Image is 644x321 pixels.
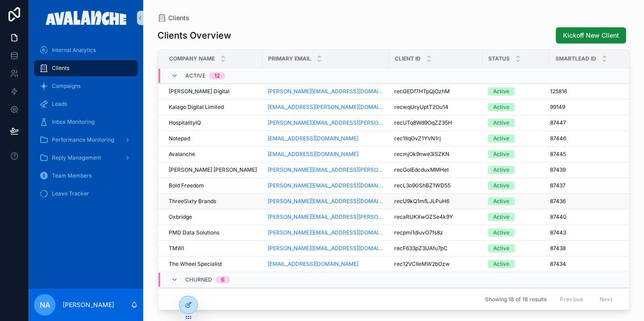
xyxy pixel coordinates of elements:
[394,88,450,95] span: recGEDf7HTpQjOzhM
[52,118,94,126] span: Inbox Monitoring
[488,229,544,237] a: Active
[169,119,201,126] span: HospitalityIQ
[550,245,566,252] span: 87438
[52,190,89,197] span: Leave Tracker
[550,104,631,111] a: 99149
[394,88,477,95] a: recGEDf7HTpQjOzhM
[493,213,509,221] div: Active
[550,151,566,158] span: 87445
[169,198,257,205] a: ThreeSixty Brands
[40,299,50,310] span: NA
[394,182,451,189] span: recL3o90ShBZ1WD55
[268,260,384,268] a: [EMAIL_ADDRESS][DOMAIN_NAME]
[550,229,631,236] a: 87443
[268,198,384,205] a: [PERSON_NAME][EMAIL_ADDRESS][DOMAIN_NAME]
[268,213,384,221] a: [PERSON_NAME][EMAIL_ADDRESS][PERSON_NAME][DOMAIN_NAME]
[268,151,358,158] a: [EMAIL_ADDRESS][DOMAIN_NAME]
[214,72,220,79] div: 12
[493,150,509,158] div: Active
[52,47,96,54] span: Internal Analytics
[488,244,544,252] a: Active
[394,198,477,205] a: recU9kQ1mfLJLPuH6
[221,276,225,283] div: 6
[169,198,216,205] span: ThreeSixty Brands
[34,78,138,94] a: Campaigns
[63,300,114,309] p: [PERSON_NAME]
[493,182,509,190] div: Active
[550,166,566,174] span: 87439
[169,119,257,126] a: HospitalityIQ
[169,104,224,111] span: Kalago Digital Limited
[550,229,566,236] span: 87443
[169,229,257,236] a: PMD Data Solutions
[488,119,544,127] a: Active
[169,260,222,268] span: The Wheel Specialist
[394,119,477,126] a: recUTq8Wd9OqZZ35H
[394,229,443,236] span: recpmi1diuvO7fs8z
[488,166,544,174] a: Active
[488,134,544,143] a: Active
[563,31,619,40] span: Kickoff New Client
[394,245,448,252] span: recF633pZ3UAfu7pC
[185,72,205,79] span: Active
[52,172,92,179] span: Team Members
[394,166,449,174] span: recGolEdcduxMMHet
[550,119,631,126] a: 87447
[394,182,477,189] a: recL3o90ShBZ1WD55
[46,11,127,25] img: App logo
[268,229,384,236] a: [PERSON_NAME][EMAIL_ADDRESS][DOMAIN_NAME]
[395,55,421,62] span: Client ID
[550,213,567,221] span: 87440
[550,104,565,111] span: 99149
[268,245,384,252] a: [PERSON_NAME][EMAIL_ADDRESS][DOMAIN_NAME]
[550,88,567,95] span: 125816
[268,119,384,126] a: [PERSON_NAME][EMAIL_ADDRESS][PERSON_NAME][DOMAIN_NAME]
[268,88,384,95] a: [PERSON_NAME][EMAIL_ADDRESS][DOMAIN_NAME]
[488,55,510,62] span: Status
[52,136,114,143] span: Performance Monitoring
[169,245,184,252] span: TMWI
[268,166,384,174] a: [PERSON_NAME][EMAIL_ADDRESS][PERSON_NAME][PERSON_NAME][DOMAIN_NAME]
[488,260,544,268] a: Active
[169,182,257,189] a: Bold Freedom
[169,55,215,62] span: Company Name
[485,296,546,303] span: Showing 18 of 18 results
[268,182,384,189] a: [PERSON_NAME][EMAIL_ADDRESS][DOMAIN_NAME]
[488,87,544,95] a: Active
[52,100,67,108] span: Leads
[52,82,81,90] span: Campaigns
[394,135,441,142] span: rec1IlqOvZ1YVN1rj
[169,166,257,174] a: [PERSON_NAME] [PERSON_NAME]
[394,119,452,126] span: recUTq8Wd9OqZZ35H
[52,65,69,72] span: Clients
[394,229,477,236] a: recpmi1diuvO7fs8z
[556,27,626,43] button: Kickoff New Client
[493,197,509,205] div: Active
[550,151,631,158] a: 87445
[394,260,450,268] span: rec12VCIIeMW2bOzw
[488,103,544,111] a: Active
[550,245,631,252] a: 87438
[158,29,231,42] h1: Clients Overview
[493,260,509,268] div: Active
[550,166,631,174] a: 87439
[394,166,477,174] a: recGolEdcduxMMHet
[169,104,257,111] a: Kalago Digital Limited
[493,103,509,111] div: Active
[169,151,257,158] a: Avalanche
[394,198,449,205] span: recU9kQ1mfLJLPuH6
[169,182,204,189] span: Bold Freedom
[550,135,631,142] a: 87446
[168,13,189,22] span: Clients
[550,198,631,205] a: 87436
[488,213,544,221] a: Active
[34,168,138,184] a: Team Members
[394,260,477,268] a: rec12VCIIeMW2bOzw
[34,150,138,166] a: Reply Management
[34,96,138,112] a: Leads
